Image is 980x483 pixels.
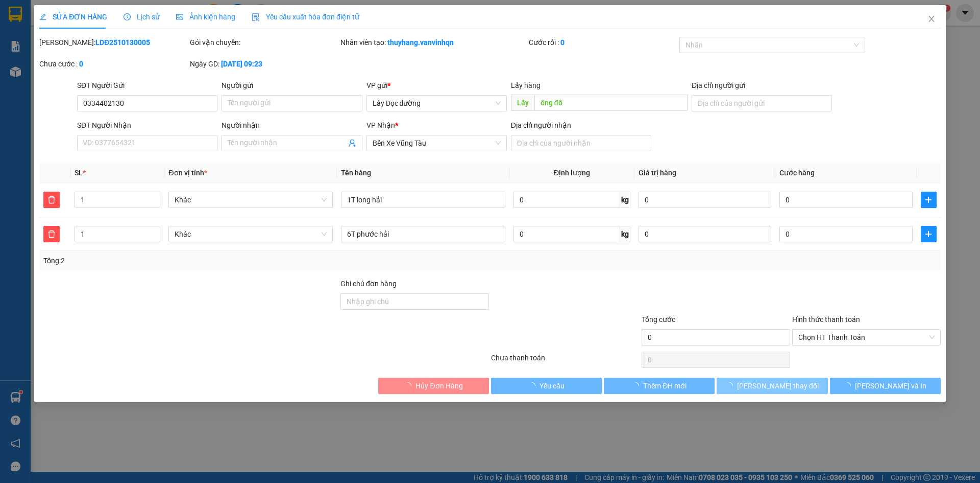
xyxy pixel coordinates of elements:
span: loading [726,382,737,389]
div: Địa chỉ người gửi [692,80,832,91]
span: Lấy hàng [511,81,541,89]
div: Ngày GD: [190,58,338,70]
span: close [927,15,936,23]
div: Nhân viên tạo: [340,37,527,48]
b: LDĐ2510130005 [95,38,150,47]
span: VP Nhận [366,121,395,129]
div: Người nhận [222,120,362,131]
span: kg [620,192,630,208]
span: Đơn vị tính [168,169,207,177]
div: Cước rồi : [529,37,677,48]
span: plus [921,196,936,204]
div: Chưa thanh toán [490,352,641,370]
span: edit [39,13,46,20]
span: plus [921,230,936,238]
label: Hình thức thanh toán [792,315,860,324]
div: Gói vận chuyển: [190,37,338,48]
span: Lấy Dọc đường [373,96,501,111]
button: [PERSON_NAME] thay đổi [717,378,827,394]
span: clock-circle [124,13,131,20]
span: SL [75,169,83,177]
input: Dọc đường [534,95,688,111]
button: delete [43,192,60,208]
span: kg [620,226,630,242]
input: VD: Bàn, Ghế [341,226,505,242]
span: Thêm ĐH mới [643,380,687,392]
span: Yêu cầu xuất hóa đơn điện tử [252,13,359,21]
button: Close [917,5,946,34]
b: 0 [560,38,565,47]
span: loading [528,382,540,389]
span: Yêu cầu [540,380,565,392]
img: icon [252,13,260,21]
span: user-add [348,139,356,147]
span: [PERSON_NAME] và In [855,380,926,392]
span: picture [176,13,183,20]
span: Ảnh kiện hàng [176,13,235,21]
span: Cước hàng [779,169,815,177]
b: [DATE] 09:23 [221,60,262,68]
input: Địa chỉ của người gửi [692,95,832,111]
span: loading [404,382,415,389]
span: loading [632,382,643,389]
span: Chọn HT Thanh Toán [798,330,935,345]
button: delete [43,226,60,242]
span: Tổng cước [642,315,675,324]
div: VP gửi [366,80,507,91]
span: delete [44,230,59,238]
span: Bến Xe Vũng Tàu [373,135,501,151]
div: Địa chỉ người nhận [511,120,651,131]
button: Yêu cầu [491,378,602,394]
input: VD: Bàn, Ghế [341,192,505,208]
span: Giá trị hàng [639,169,676,177]
span: Lịch sử [124,13,160,21]
b: 0 [79,60,83,68]
div: SĐT Người Gửi [77,80,217,91]
span: delete [44,196,59,204]
button: Hủy Đơn Hàng [378,378,489,394]
button: plus [921,192,937,208]
b: thuyhang.vanvinhqn [387,38,454,47]
input: Ghi chú đơn hàng [340,293,489,310]
div: Tổng: 2 [43,255,378,266]
span: Định lượng [554,169,590,177]
div: Chưa cước : [39,58,188,70]
div: [PERSON_NAME]: [39,37,188,48]
button: plus [921,226,937,242]
button: Thêm ĐH mới [604,378,715,394]
button: [PERSON_NAME] và In [830,378,941,394]
span: SỬA ĐƠN HÀNG [39,13,107,21]
div: SĐT Người Nhận [77,120,217,131]
span: Tên hàng [341,169,371,177]
span: Khác [175,192,327,208]
label: Ghi chú đơn hàng [340,280,397,288]
span: Lấy [511,95,534,111]
span: Khác [175,226,327,242]
input: Địa chỉ của người nhận [511,135,651,151]
span: Hủy Đơn Hàng [415,380,462,392]
span: loading [844,382,855,389]
div: Người gửi [222,80,362,91]
span: [PERSON_NAME] thay đổi [737,380,819,392]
